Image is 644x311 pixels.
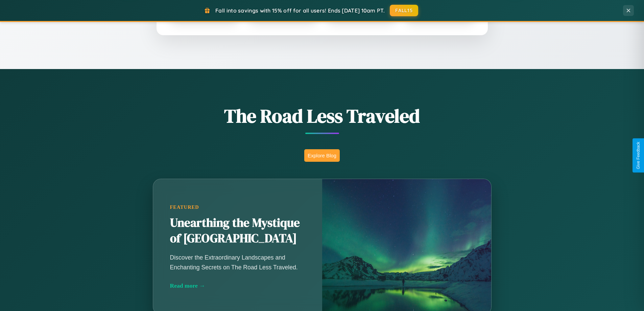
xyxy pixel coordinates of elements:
h2: Unearthing the Mystique of [GEOGRAPHIC_DATA] [170,215,305,246]
button: Explore Blog [304,149,340,162]
div: Read more → [170,282,305,289]
div: Featured [170,204,305,210]
button: FALL15 [390,5,418,16]
h1: The Road Less Traveled [119,103,525,129]
span: Fall into savings with 15% off for all users! Ends [DATE] 10am PT. [215,7,385,14]
p: Discover the Extraordinary Landscapes and Enchanting Secrets on The Road Less Traveled. [170,253,305,272]
div: Give Feedback [636,142,641,169]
